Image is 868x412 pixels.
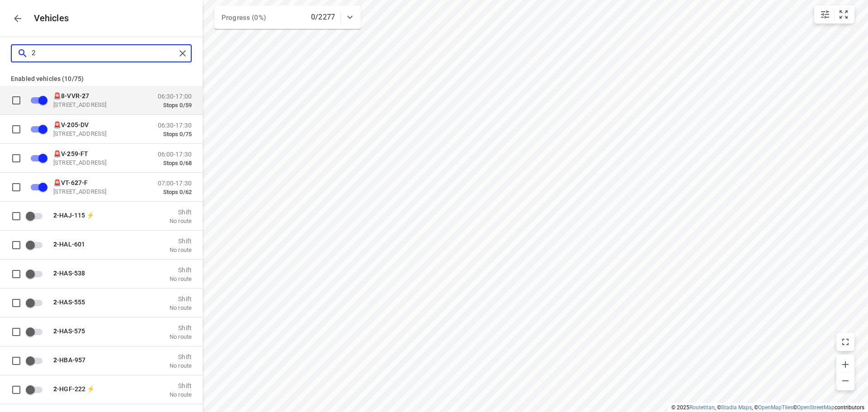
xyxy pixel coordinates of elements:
[170,217,192,224] p: No route
[758,404,793,411] a: OpenMapTiles
[158,179,192,186] p: 07:00-17:30
[170,208,192,215] p: Shift
[67,150,71,157] b: 2
[816,5,834,24] button: Map settings
[53,101,144,108] p: [STREET_ADDRESS]
[170,362,192,369] p: No route
[67,121,71,128] b: 2
[53,385,94,392] span: -HGF-222 ⚡
[53,130,144,137] p: [STREET_ADDRESS]
[25,149,48,166] span: Disable
[75,179,78,186] b: 2
[170,275,192,282] p: No route
[25,178,48,195] span: Disable
[53,121,89,128] span: 🚨V- 05-DV
[53,240,57,247] b: 2
[53,327,57,334] b: 2
[158,92,192,99] p: 06:30-17:00
[158,101,192,109] p: Stops 0/59
[53,356,85,363] span: -HBA-957
[53,92,89,99] span: 🚨8-VVR- 7
[25,381,48,398] span: Enable
[170,295,192,302] p: Shift
[53,298,57,305] b: 2
[170,246,192,253] p: No route
[25,207,48,224] span: Enable
[158,121,192,128] p: 06:30-17:30
[53,269,85,276] span: -HAS-538
[25,120,48,137] span: Disable
[158,159,192,166] p: Stops 0/68
[158,150,192,157] p: 06:00-17:30
[32,46,176,60] input: Search vehicles
[170,333,192,340] p: No route
[25,323,48,340] span: Enable
[53,327,85,334] span: -HAS-575
[25,265,48,282] span: Enable
[53,159,144,166] p: [STREET_ADDRESS]
[170,266,192,273] p: Shift
[170,304,192,311] p: No route
[53,298,85,305] span: -HAS-555
[797,404,835,411] a: OpenStreetMap
[814,5,854,24] div: small contained button group
[158,188,192,195] p: Stops 0/62
[25,352,48,369] span: Enable
[53,179,88,186] span: 🚨VT-6 7-F
[170,391,192,398] p: No route
[82,92,85,99] b: 2
[25,236,48,253] span: Enable
[170,353,192,360] p: Shift
[170,382,192,389] p: Shift
[53,211,57,218] b: 2
[27,13,69,24] p: Vehicles
[721,404,752,411] a: Stadia Maps
[835,5,853,24] button: Fit zoom
[53,356,57,363] b: 2
[53,240,85,247] span: -HAL-601
[311,12,335,23] p: 0/2277
[53,211,94,218] span: -HAJ-115 ⚡
[222,14,266,22] span: Progress (0%)
[25,294,48,311] span: Enable
[158,130,192,137] p: Stops 0/75
[170,237,192,244] p: Shift
[170,324,192,331] p: Shift
[53,269,57,276] b: 2
[53,150,88,157] span: 🚨V- 59-FT
[671,404,864,411] li: © 2025 , © , © © contributors
[53,188,144,195] p: [STREET_ADDRESS]
[53,385,57,392] b: 2
[25,91,48,109] span: Disable
[214,5,361,29] div: Progress (0%)0/2277
[689,404,715,411] a: Routetitan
